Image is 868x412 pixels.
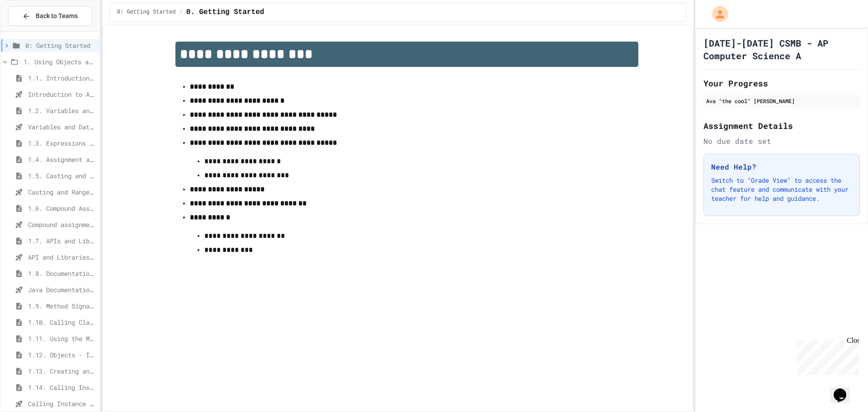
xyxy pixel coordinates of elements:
[706,97,857,105] div: Ava "the cool" [PERSON_NAME]
[28,301,96,311] span: 1.9. Method Signatures
[28,122,96,132] span: Variables and Data Types - Quiz
[28,171,96,180] span: 1.5. Casting and Ranges of Values
[703,4,731,24] div: My Account
[4,4,62,57] div: Chat with us now!Close
[28,106,96,115] span: 1.2. Variables and Data Types
[703,77,860,90] h2: Your Progress
[8,6,92,26] button: Back to Teams
[28,285,96,294] span: Java Documentation with Comments - Topic 1.8
[711,176,852,203] p: Switch to "Grade View" to access the chat feature and communicate with your teacher for help and ...
[28,383,96,392] span: 1.14. Calling Instance Methods
[28,269,96,278] span: 1.8. Documentation with Comments and Preconditions
[28,204,96,213] span: 1.6. Compound Assignment Operators
[703,136,860,147] div: No due date set
[28,220,96,229] span: Compound assignment operators - Quiz
[28,317,96,327] span: 1.10. Calling Class Methods
[24,57,96,66] span: 1. Using Objects and Methods
[117,9,176,16] span: 0: Getting Started
[28,334,96,343] span: 1.11. Using the Math Class
[179,9,182,16] span: /
[793,336,859,375] iframe: chat widget
[28,350,96,360] span: 1.12. Objects - Instances of Classes
[28,187,96,197] span: Casting and Ranges of variables - Quiz
[25,41,96,50] span: 0: Getting Started
[186,7,264,18] span: 0. Getting Started
[703,37,860,62] h1: [DATE]-[DATE] CSMB - AP Computer Science A
[28,90,96,99] span: Introduction to Algorithms, Programming, and Compilers
[28,73,96,83] span: 1.1. Introduction to Algorithms, Programming, and Compilers
[28,399,96,408] span: Calling Instance Methods - Topic 1.14
[830,376,859,403] iframe: chat widget
[36,11,78,21] span: Back to Teams
[711,161,852,172] h3: Need Help?
[28,155,96,164] span: 1.4. Assignment and Input
[28,236,96,246] span: 1.7. APIs and Libraries
[28,366,96,376] span: 1.13. Creating and Initializing Objects: Constructors
[703,119,860,132] h2: Assignment Details
[28,252,96,262] span: API and Libraries - Topic 1.7
[28,138,96,148] span: 1.3. Expressions and Output [New]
